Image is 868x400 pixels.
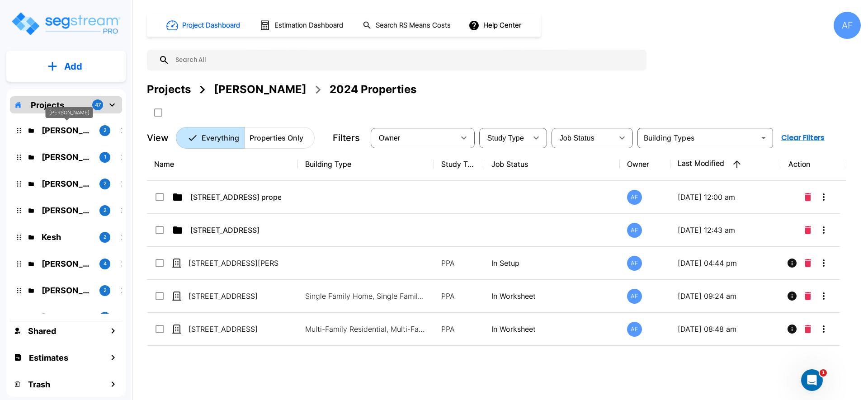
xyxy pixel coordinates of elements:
[28,378,50,391] h1: Trash
[815,221,833,239] button: More-Options
[28,325,56,337] h1: Shared
[149,104,167,122] button: SelectAll
[104,233,107,241] p: 2
[42,151,92,163] p: Isaak Markovitz
[801,188,815,206] button: Delete
[678,258,774,268] p: [DATE] 04:44 pm
[757,132,770,144] button: Open
[42,204,92,216] p: Ari Eisenman
[176,127,315,149] div: Platform
[801,320,815,338] button: Delete
[670,148,781,181] th: Last Modified
[815,188,833,206] button: More-Options
[147,131,169,145] p: View
[815,287,833,305] button: More-Options
[801,221,815,239] button: Delete
[491,291,613,301] p: In Worksheet
[10,11,121,37] img: Logo
[815,254,833,272] button: More-Options
[330,81,416,98] div: 2024 Properties
[104,313,106,321] p: 1
[104,180,107,188] p: 2
[627,190,642,205] div: AF
[42,178,92,190] p: Barry Donath
[256,16,348,35] button: Estimation Dashboard
[834,12,861,39] div: AF
[214,81,307,98] div: [PERSON_NAME]
[781,148,847,181] th: Action
[627,256,642,271] div: AF
[147,148,298,181] th: Name
[42,258,92,270] p: Josh Strum
[274,20,343,31] h1: Estimation Dashboard
[379,134,401,142] span: Owner
[104,153,106,161] p: 1
[434,148,484,181] th: Study Type
[42,124,92,136] p: Jay Hershowitz
[104,207,107,214] p: 2
[678,324,774,334] p: [DATE] 08:48 am
[487,134,524,142] span: Study Type
[298,148,434,181] th: Building Type
[678,291,774,301] p: [DATE] 09:24 am
[104,127,107,134] p: 2
[31,99,64,111] p: Projects
[815,320,833,338] button: More-Options
[189,291,279,301] p: [STREET_ADDRESS]
[64,60,82,73] p: Add
[441,324,477,334] p: PPA
[163,15,245,35] button: Project Dashboard
[42,311,92,323] p: Michael Heinemann
[305,291,427,301] p: Single Family Home, Single Family Home Site
[42,231,92,243] p: Kesh
[801,254,815,272] button: Delete
[42,284,92,296] p: Chuny Herzka
[627,289,642,304] div: AF
[678,192,774,202] p: [DATE] 12:00 am
[783,254,801,272] button: Info
[95,101,101,109] p: 47
[104,287,107,294] p: 2
[553,125,613,151] div: Select
[373,125,455,151] div: Select
[190,192,281,202] p: [STREET_ADDRESS] properties
[244,127,315,149] button: Properties Only
[250,132,303,143] p: Properties Only
[189,324,279,334] p: [STREET_ADDRESS]
[801,287,815,305] button: Delete
[305,324,427,334] p: Multi-Family Residential, Multi-Family Residential Site
[441,258,477,268] p: PPA
[441,291,477,301] p: PPA
[202,132,239,143] p: Everything
[484,148,620,181] th: Job Status
[6,53,126,80] button: Add
[376,20,451,31] h1: Search RS Means Costs
[491,258,613,268] p: In Setup
[620,148,670,181] th: Owner
[801,369,823,391] iframe: Intercom live chat
[560,134,594,142] span: Job Status
[333,131,360,145] p: Filters
[481,125,527,151] div: Select
[627,322,642,337] div: AF
[491,324,613,334] p: In Worksheet
[189,258,279,268] p: [STREET_ADDRESS][PERSON_NAME]
[29,352,68,364] h1: Estimates
[147,81,191,98] div: Projects
[783,320,801,338] button: Info
[104,260,107,268] p: 4
[190,225,281,235] p: [STREET_ADDRESS]
[170,50,642,71] input: Search All
[778,129,828,147] button: Clear Filters
[820,369,827,376] span: 1
[176,127,245,149] button: Everything
[467,17,525,34] button: Help Center
[627,223,642,238] div: AF
[182,20,240,31] h1: Project Dashboard
[640,132,755,144] input: Building Types
[46,107,93,118] div: [PERSON_NAME]
[678,225,774,235] p: [DATE] 12:43 am
[783,287,801,305] button: Info
[359,17,456,34] button: Search RS Means Costs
